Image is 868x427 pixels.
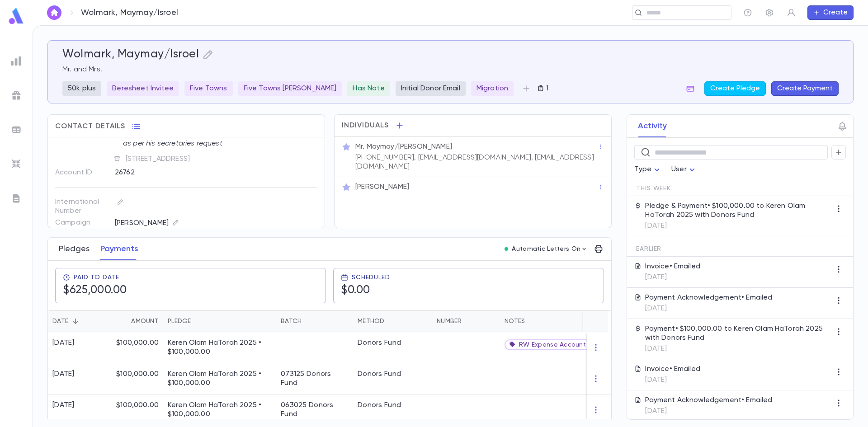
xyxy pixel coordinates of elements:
[112,84,174,93] p: Beresheet Invitee
[671,166,687,173] span: User
[645,293,772,302] p: Payment Acknowledgement • Emailed
[244,84,337,93] p: Five Towns [PERSON_NAME]
[81,8,178,18] p: Wolmark, Maymay/Isroel
[347,81,390,96] div: Has Note
[476,84,508,93] p: Migration
[671,161,698,178] div: User
[645,273,700,282] p: [DATE]
[48,310,109,332] div: Date
[355,183,409,192] p: [PERSON_NAME]
[116,401,159,410] p: $100,000.00
[358,310,385,332] div: Method
[68,314,83,328] button: Sort
[238,81,342,96] div: Five Towns [PERSON_NAME]
[190,84,227,93] p: Five Towns
[62,81,101,96] div: 50k plus
[109,310,163,332] div: Amount
[432,310,500,332] div: Number
[168,310,191,332] div: Pledge
[11,90,22,101] img: campaigns_grey.99e729a5f7ee94e3726e6486bddda8f1.svg
[49,9,60,16] img: home_white.a664292cf8c1dea59945f0da9f25487c.svg
[168,338,272,357] p: Keren Olam HaTorah 2025 • $100,000.00
[353,84,384,93] p: Has Note
[437,310,462,332] div: Number
[634,166,651,173] span: Type
[168,401,272,419] p: Keren Olam HaTorah 2025 • $100,000.00
[281,401,349,419] div: 063025 Donors Fund
[11,124,22,135] img: batches_grey.339ca447c9d9533ef1741baa751efc33.svg
[117,314,131,328] button: Sort
[471,81,514,96] div: Migration
[771,81,839,96] button: Create Payment
[168,370,272,388] p: Keren Olam HaTorah 2025 • $100,000.00
[645,375,700,385] p: [DATE]
[501,243,591,255] button: Automatic Letters On
[807,5,854,20] button: Create
[500,310,613,332] div: Notes
[353,310,432,332] div: Method
[52,310,68,332] div: Date
[131,310,159,332] div: Amount
[355,142,452,151] p: Mr. Maymay/[PERSON_NAME]
[116,338,159,347] p: $100,000.00
[533,81,552,96] button: 1
[11,159,22,169] img: imports_grey.530a8a0e642e233f2baf0ef88e8c9fcb.svg
[645,202,831,220] p: Pledge & Payment • $100,000.00 to Keren Olam HaTorah 2025 with Donors Fund
[163,310,276,332] div: Pledge
[74,274,119,281] span: Paid To Date
[52,338,75,347] div: [DATE]
[55,195,107,216] p: International Number
[636,185,671,192] span: This Week
[62,48,199,61] h5: Wolmark, Maymay/Isroel
[355,153,598,171] p: [PHONE_NUMBER], [EMAIL_ADDRESS][DOMAIN_NAME], [EMAIL_ADDRESS][DOMAIN_NAME]
[358,338,401,347] div: Donors Fund
[184,81,233,96] div: Five Towns
[544,84,548,93] p: 1
[401,84,460,93] p: Initial Donor Email
[704,81,766,96] button: Create Pledge
[396,81,466,96] div: Initial Donor Email
[512,245,580,253] p: Automatic Letters On
[281,370,349,388] div: 073125 Donors Fund
[505,310,525,332] div: Notes
[123,139,310,148] p: as per his secretaries request
[11,56,22,66] img: reports_grey.c525e4749d1bce6a11f5fe2a8de1b229.svg
[281,310,302,332] div: Batch
[645,324,831,343] p: Payment • $100,000.00 to Keren Olam HaTorah 2025 with Donors Fund
[11,193,22,204] img: letters_grey.7941b92b52307dd3b8a917253454ce1c.svg
[645,221,831,230] p: [DATE]
[358,401,401,410] div: Donors Fund
[342,121,389,130] span: Individuals
[115,165,273,179] div: 26762
[358,370,401,379] div: Donors Fund
[55,122,125,131] span: Contact Details
[645,344,831,353] p: [DATE]
[645,262,700,271] p: Invoice • Emailed
[636,245,661,253] span: Earlier
[645,304,772,313] p: [DATE]
[634,161,662,178] div: Type
[645,365,700,374] p: Invoice • Emailed
[55,165,107,180] p: Account ID
[519,341,586,348] span: RW Expense Account
[385,314,399,328] button: Sort
[7,7,25,25] img: logo
[122,155,318,164] span: [STREET_ADDRESS]
[107,81,179,96] div: Beresheet Invitee
[62,65,839,74] p: Mr. and Mrs.
[352,274,390,281] span: Scheduled
[52,370,75,379] div: [DATE]
[341,284,370,297] h5: $0.00
[63,284,127,297] h5: $625,000.00
[68,84,96,93] p: 50k plus
[116,370,159,379] p: $100,000.00
[302,314,316,328] button: Sort
[638,115,667,137] button: Activity
[59,238,90,260] button: Pledges
[100,238,138,260] button: Payments
[115,217,179,229] div: [PERSON_NAME]
[276,310,353,332] div: Batch
[52,401,75,410] div: [DATE]
[645,407,772,416] p: [DATE]
[55,216,107,230] p: Campaign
